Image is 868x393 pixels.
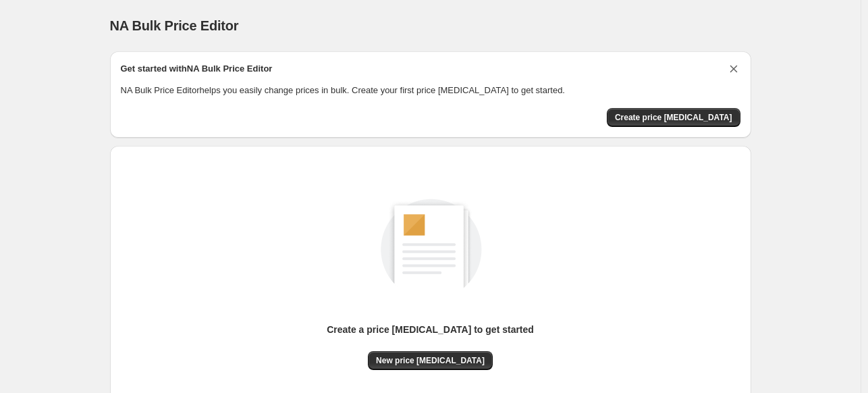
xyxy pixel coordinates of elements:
[376,355,485,366] span: New price [MEDICAL_DATA]
[607,108,740,127] button: Create price change job
[110,18,239,33] span: NA Bulk Price Editor
[121,84,740,97] p: NA Bulk Price Editor helps you easily change prices in bulk. Create your first price [MEDICAL_DAT...
[368,351,493,370] button: New price [MEDICAL_DATA]
[121,62,273,76] h2: Get started with NA Bulk Price Editor
[615,112,732,123] span: Create price [MEDICAL_DATA]
[727,62,740,76] button: Dismiss card
[327,323,534,336] p: Create a price [MEDICAL_DATA] to get started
